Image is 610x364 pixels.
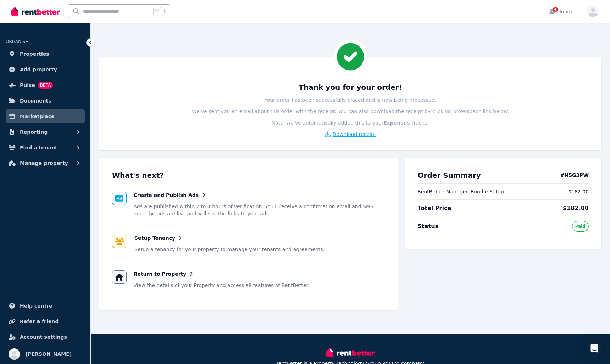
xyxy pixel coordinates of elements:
span: Account settings [20,333,67,341]
a: Documents [6,94,85,108]
h4: # H5G3PW [560,172,589,179]
span: Download receipt [333,131,376,138]
span: Status [418,222,439,231]
a: Marketplace [6,109,85,123]
h3: What's next? [112,170,385,180]
span: Create and Publish Ads [134,192,199,199]
span: ORGANISE [6,39,28,44]
button: Find a tenant [6,140,85,155]
span: Manage property [20,159,68,167]
span: Paid [575,224,586,229]
span: 4 [553,7,558,12]
p: Your order has been successfully placed and is now being processed. [265,96,436,104]
span: Setup Tenancy [134,235,175,242]
button: Manage property [6,156,85,170]
div: Open Intercom Messenger [586,340,603,357]
a: Return to Property [134,270,193,277]
p: View the details of your Property and access all features of RentBetter. [134,282,310,289]
span: Reporting [20,128,48,136]
p: Note: we've automatically added this to your Tracker [272,119,429,126]
span: Refer a friend [20,317,59,326]
a: Help centre [6,299,85,313]
img: RentBetter [11,6,60,17]
a: Create and Publish Ads [134,192,205,199]
b: Expenses [383,120,410,126]
span: k [164,9,166,14]
a: Refer a friend [6,314,85,329]
button: Reporting [6,125,85,139]
a: Setup Tenancy [134,235,182,242]
span: $182.00 [568,188,589,195]
a: Account settings [6,330,85,344]
span: [PERSON_NAME] [26,350,72,358]
span: Return to Property [134,270,187,277]
h2: Order Summary [418,170,481,180]
p: Setup a tenancy for your property to manage your tenants and agreements. [134,246,325,253]
span: Add property [20,65,57,74]
a: Properties [6,47,85,61]
span: Help centre [20,302,52,310]
span: Properties [20,50,49,58]
img: RentBetter [326,347,375,358]
a: PulseBETA [6,78,85,92]
a: Add property [6,62,85,77]
span: BETA [38,82,53,89]
span: Documents [20,96,51,105]
div: Inbox [548,8,573,15]
p: Ads are published within 2 to 4 hours of verification. You'll receive a confirmation email and SM... [134,203,385,217]
span: Find a tenant [20,143,57,152]
span: Marketplace [20,112,54,121]
p: We've sent you an email about this order with the receipt. You can also download the receipt by c... [192,108,509,115]
span: RentBetter Managed Bundle Setup [418,188,504,195]
span: $182.00 [563,204,589,213]
span: Pulse [20,81,35,89]
span: Total Price [418,204,451,213]
h3: Thank you for your order! [299,82,402,92]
